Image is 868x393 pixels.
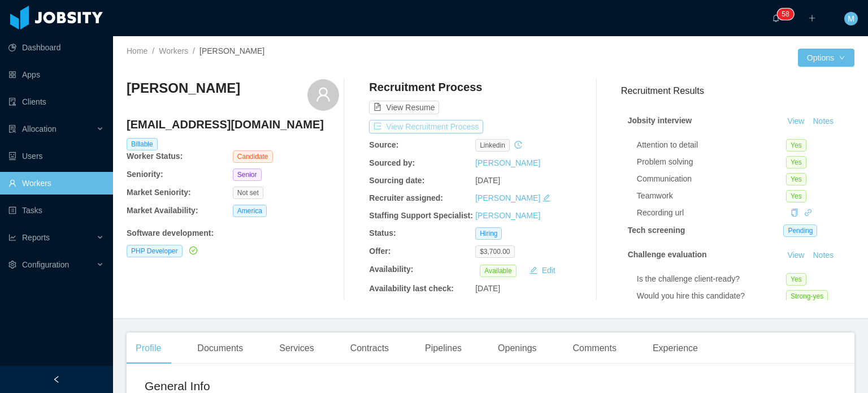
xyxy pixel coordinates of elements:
span: M [848,12,854,25]
span: Yes [786,173,806,185]
a: icon: appstoreApps [8,63,104,86]
a: icon: pie-chartDashboard [8,36,104,59]
div: Experience [644,332,707,364]
div: Recording url [637,207,786,219]
b: Seniority: [127,170,163,179]
a: icon: robotUsers [8,145,104,167]
b: Availability last check: [369,284,454,293]
h3: Recruitment Results [621,84,854,98]
div: Is the challenge client-ready? [637,273,786,285]
span: / [152,46,154,55]
i: icon: plus [808,14,816,22]
p: 5 [782,8,785,20]
span: Not set [233,187,263,199]
b: Offer: [369,247,390,256]
span: PHP Developer [127,245,183,257]
i: icon: history [514,141,522,149]
a: icon: file-textView Resume [369,103,439,112]
button: icon: editEdit [525,264,560,277]
i: icon: user [315,87,331,102]
i: icon: link [804,209,812,217]
span: Senior [233,169,262,181]
span: Yes [786,156,806,169]
div: Contracts [341,332,398,364]
span: America [233,205,267,217]
a: icon: exportView Recruitment Process [369,122,483,131]
a: [PERSON_NAME] [475,158,540,167]
div: Attention to detail [637,139,786,151]
span: Yes [786,190,806,202]
a: [PERSON_NAME] [475,211,540,220]
button: icon: file-textView Resume [369,101,439,114]
b: Recruiter assigned: [369,193,443,202]
span: [DATE] [475,176,500,185]
span: Yes [786,273,806,286]
div: Openings [489,332,546,364]
i: icon: setting [8,261,16,269]
div: Copy [791,207,798,219]
i: icon: check-circle [189,247,197,254]
div: Would you hire this candidate? [637,290,786,302]
a: Workers [159,46,188,55]
span: [PERSON_NAME] [199,46,264,55]
span: Allocation [22,124,57,133]
span: Yes [786,139,806,152]
div: Teamwork [637,190,786,202]
div: Comments [564,332,626,364]
p: 8 [785,8,789,20]
a: icon: userWorkers [8,172,104,195]
i: icon: copy [791,209,798,217]
i: icon: line-chart [8,234,16,241]
a: View [783,251,808,260]
div: Services [270,332,323,364]
a: View [783,116,808,126]
i: icon: solution [8,125,16,133]
b: Staffing Support Specialist: [369,211,473,220]
a: Home [127,46,147,55]
span: linkedin [475,139,510,152]
sup: 58 [777,8,793,20]
i: icon: bell [772,14,780,22]
b: Worker Status: [127,152,183,161]
button: Optionsicon: down [798,49,854,67]
span: Billable [127,138,158,150]
span: Strong-yes [786,290,828,303]
strong: Tech screening [628,226,685,235]
i: icon: edit [542,194,550,202]
span: $3,700.00 [475,245,514,258]
span: Reports [22,233,50,242]
strong: Jobsity interview [628,116,692,125]
a: icon: profileTasks [8,199,104,222]
button: icon: exportView Recruitment Process [369,120,483,133]
button: Notes [808,249,838,262]
a: [PERSON_NAME] [475,193,540,202]
h3: [PERSON_NAME] [127,79,240,97]
div: Documents [188,332,252,364]
b: Sourcing date: [369,176,424,185]
div: Problem solving [637,156,786,168]
span: Pending [783,224,817,237]
b: Source: [369,140,398,149]
a: icon: link [804,208,812,217]
button: Notes [808,115,838,128]
a: icon: check-circle [187,246,197,255]
span: / [193,46,195,55]
b: Availability: [369,265,413,274]
a: icon: auditClients [8,90,104,113]
b: Software development : [127,228,214,237]
span: Configuration [22,260,69,269]
b: Market Seniority: [127,188,191,197]
div: Profile [127,332,170,364]
b: Sourced by: [369,158,415,167]
span: Candidate [233,150,273,163]
span: [DATE] [475,284,500,293]
b: Market Availability: [127,206,198,215]
div: Pipelines [416,332,471,364]
h4: [EMAIL_ADDRESS][DOMAIN_NAME] [127,116,339,132]
div: Communication [637,173,786,185]
strong: Challenge evaluation [628,250,707,259]
b: Status: [369,228,396,237]
span: Hiring [475,227,502,240]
